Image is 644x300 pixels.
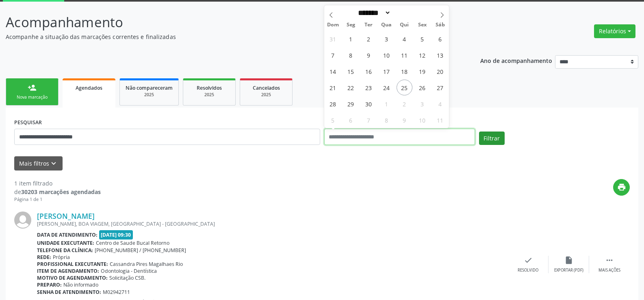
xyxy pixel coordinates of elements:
span: Setembro 20, 2025 [432,63,448,79]
span: Agendados [76,84,102,91]
div: 2025 [189,92,230,98]
div: 1 item filtrado [14,179,101,188]
div: 2025 [126,92,173,98]
p: Acompanhe a situação das marcações correntes e finalizadas [6,32,449,41]
span: Própria [53,254,70,261]
span: Outubro 2, 2025 [397,96,412,112]
span: Setembro 21, 2025 [325,80,341,95]
span: Setembro 16, 2025 [361,63,377,79]
span: Outubro 3, 2025 [414,96,430,112]
p: Ano de acompanhamento [480,55,552,65]
select: Month [356,9,391,17]
span: [PHONE_NUMBER] / [PHONE_NUMBER] [95,247,186,254]
span: Não compareceram [126,84,173,91]
span: Setembro 8, 2025 [343,47,359,63]
span: Setembro 15, 2025 [343,63,359,79]
span: Setembro 26, 2025 [414,80,430,95]
span: Setembro 30, 2025 [361,96,377,112]
span: Setembro 10, 2025 [379,47,395,63]
span: Cassandra Pires Magalhaes Rio [110,261,183,268]
span: Outubro 5, 2025 [325,112,341,128]
b: Item de agendamento: [37,268,99,274]
span: Cancelados [253,84,280,91]
i: check [524,256,533,265]
span: Setembro 12, 2025 [414,47,430,63]
a: [PERSON_NAME] [37,212,95,220]
span: Setembro 22, 2025 [343,80,359,95]
span: Seg [342,22,360,28]
i: insert_drive_file [564,256,573,265]
span: Agosto 31, 2025 [325,31,341,47]
span: Setembro 18, 2025 [397,63,412,79]
p: Acompanhamento [6,12,449,32]
span: Setembro 4, 2025 [397,31,412,47]
div: Mais ações [598,268,620,273]
b: Telefone da clínica: [37,247,93,254]
span: Setembro 25, 2025 [397,80,412,95]
span: Setembro 3, 2025 [379,31,395,47]
button: Filtrar [479,132,505,145]
span: Não informado [63,281,98,288]
input: Year [391,9,418,17]
b: Profissional executante: [37,261,108,268]
span: Setembro 1, 2025 [343,31,359,47]
div: Página 1 de 1 [14,196,101,203]
span: Setembro 2, 2025 [361,31,377,47]
span: Setembro 7, 2025 [325,47,341,63]
b: Rede: [37,254,51,261]
span: Setembro 28, 2025 [325,96,341,112]
span: Setembro 29, 2025 [343,96,359,112]
span: Outubro 11, 2025 [432,112,448,128]
i:  [605,256,614,265]
div: 2025 [246,92,286,98]
span: Sex [413,22,431,28]
span: Setembro 6, 2025 [432,31,448,47]
div: person_add [28,83,37,92]
span: Setembro 14, 2025 [325,63,341,79]
span: Qui [395,22,413,28]
div: Resolvido [518,268,538,273]
span: Odontologia - Dentística [101,268,157,274]
span: Qua [377,22,395,28]
span: Outubro 6, 2025 [343,112,359,128]
span: Setembro 5, 2025 [414,31,430,47]
span: [DATE] 09:30 [99,230,133,240]
i: keyboard_arrow_down [49,159,58,168]
button: print [613,179,630,196]
button: Relatórios [594,24,635,38]
b: Senha de atendimento: [37,289,101,296]
span: Outubro 4, 2025 [432,96,448,112]
span: Solicitação CSB. [109,274,145,281]
div: [PERSON_NAME], BOA VIAGEM, [GEOGRAPHIC_DATA] - [GEOGRAPHIC_DATA] [37,220,508,227]
span: Outubro 7, 2025 [361,112,377,128]
b: Preparo: [37,281,62,288]
div: Nova marcação [12,94,52,100]
span: Dom [324,22,342,28]
div: Exportar (PDF) [554,268,583,273]
span: Setembro 24, 2025 [379,80,395,95]
div: de [14,188,101,196]
i: print [617,183,626,192]
span: Centro de Saude Bucal Retorno [96,240,169,246]
span: Setembro 19, 2025 [414,63,430,79]
span: Setembro 23, 2025 [361,80,377,95]
span: Sáb [431,22,449,28]
span: M02942711 [103,289,130,296]
b: Data de atendimento: [37,231,98,238]
img: img [14,212,31,229]
span: Resolvidos [197,84,222,91]
span: Setembro 9, 2025 [361,47,377,63]
span: Outubro 8, 2025 [379,112,395,128]
span: Setembro 27, 2025 [432,80,448,95]
button: Mais filtroskeyboard_arrow_down [14,156,63,171]
span: Outubro 10, 2025 [414,112,430,128]
span: Setembro 13, 2025 [432,47,448,63]
b: Unidade executante: [37,240,94,246]
span: Outubro 1, 2025 [379,96,395,112]
label: PESQUISAR [14,116,42,129]
span: Outubro 9, 2025 [397,112,412,128]
span: Setembro 17, 2025 [379,63,395,79]
strong: 30203 marcações agendadas [21,188,101,196]
b: Motivo de agendamento: [37,274,108,281]
span: Ter [360,22,377,28]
